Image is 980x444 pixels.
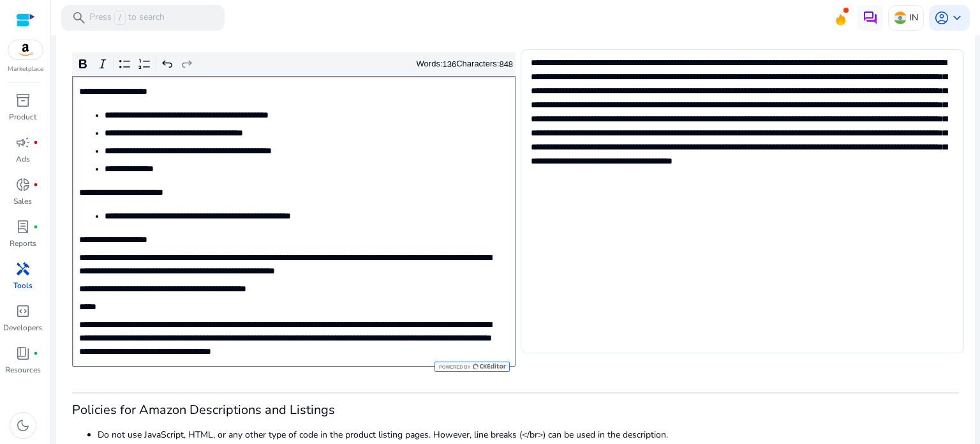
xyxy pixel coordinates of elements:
label: 136 [443,59,457,69]
span: fiber_manual_record [33,140,38,145]
p: Press to search [89,11,165,25]
div: Editor toolbar [72,52,516,77]
p: Resources [5,364,41,376]
span: account_circle [934,10,949,26]
span: fiber_manual_record [33,182,38,187]
span: donut_small [15,177,31,192]
p: IN [909,6,918,29]
span: / [114,11,126,25]
h3: Policies for Amazon Descriptions and Listings [72,402,959,418]
span: lab_profile [15,219,31,234]
span: fiber_manual_record [33,351,38,356]
li: Do not use JavaScript, HTML, or any other type of code in the product listing pages. However, lin... [98,428,959,441]
div: Rich Text Editor. Editing area: main. Press Alt+0 for help. [72,76,516,367]
span: campaign [15,135,31,150]
span: code_blocks [15,303,31,319]
p: Reports [10,238,36,249]
span: search [71,10,87,26]
p: Ads [16,153,30,165]
div: Words: Characters: [417,56,514,72]
span: fiber_manual_record [33,224,38,229]
p: Product [9,111,36,123]
span: Powered by [438,364,470,370]
span: inventory_2 [15,93,31,108]
img: amazon.svg [8,40,43,59]
span: book_4 [15,346,31,361]
img: in.svg [894,11,907,24]
label: 848 [499,59,513,69]
p: Tools [13,280,33,291]
p: Developers [3,322,42,333]
span: keyboard_arrow_down [949,10,965,26]
p: Marketplace [8,65,43,74]
span: handyman [15,261,31,277]
span: dark_mode [15,418,31,433]
p: Sales [13,195,32,207]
